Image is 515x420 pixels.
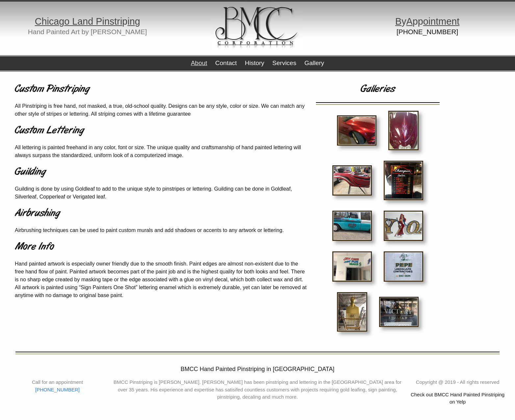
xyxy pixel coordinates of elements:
[406,16,413,27] span: A
[337,292,367,332] img: IMG_1071.jpg
[64,16,122,27] span: o Land Pinstri
[395,16,401,27] span: B
[5,18,170,25] h1: g p g
[410,379,505,386] p: Copyright @ 2019 - All rights reserved
[110,379,405,401] p: BMCC Pinstriping is [PERSON_NAME]. [PERSON_NAME] has been pinstriping and lettering in the [GEOGR...
[397,28,458,35] a: [PHONE_NUMBER]
[15,239,307,255] h1: More Info
[35,16,59,27] span: Chica
[127,16,135,27] span: in
[304,59,324,66] a: Gallery
[35,387,80,392] a: [PHONE_NUMBER]
[388,111,419,150] img: 29383.JPG
[384,161,423,200] img: IMG_4294.jpg
[15,208,60,219] a: Airbrushing
[15,144,307,159] p: All lettering is painted freehand in any color, font or size. The unique quality and craftsmanshi...
[384,251,423,282] img: IMG_2395.jpg
[15,260,307,299] p: Hand painted artwork is especially owner friendly due to the smooth finish. Paint edges are almos...
[345,18,510,25] h1: y pp
[411,392,504,405] a: Check out BMCC Hand Painted Pinstriping on Yelp
[15,125,84,136] a: Custom Lettering
[15,83,90,95] a: Custom Pinstriping
[191,59,207,66] a: About
[332,165,372,196] img: IMG_2632.jpg
[272,59,296,66] a: Services
[384,211,423,241] img: IMG_2550.jpg
[15,226,307,234] p: Airbrushing techniques can be used to paint custom murals and add shadows or accents to any artwo...
[10,379,105,386] li: Call for an appointment
[212,2,303,50] img: logo.gif
[245,59,264,66] a: History
[5,30,170,35] h2: Hand Painted Art by [PERSON_NAME]
[312,82,444,97] h1: Galleries
[10,365,505,374] h2: BMCC Hand Painted Pinstriping in [GEOGRAPHIC_DATA]
[332,251,372,282] img: IMG_3795.jpg
[423,16,459,27] span: ointment
[15,166,46,178] a: Guilding
[379,297,419,327] img: IMG_2357.jpg
[15,102,307,118] p: All Pinstriping is free hand, not masked, a true, old-school quality. Designs can be any style, c...
[332,211,372,241] img: IMG_3465.jpg
[15,185,307,201] p: Guilding is done by using Goldleaf to add to the unique style to pinstripes or lettering. Guildin...
[215,59,237,66] a: Contact
[337,115,376,146] img: IMG_1688.JPG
